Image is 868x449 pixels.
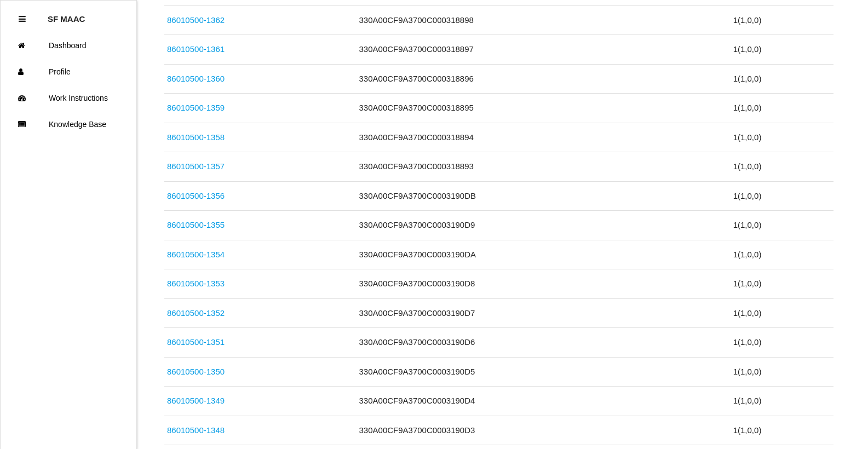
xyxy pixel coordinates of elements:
a: 86010500-1359 [167,103,225,112]
td: 330A00CF9A3700C000318893 [357,152,731,182]
td: 1 ( 1 , 0 , 0 ) [731,94,833,123]
a: 86010500-1361 [167,44,225,54]
td: 330A00CF9A3700C0003190D5 [357,357,731,387]
td: 330A00CF9A3700C000318894 [357,123,731,152]
a: Work Instructions [1,85,136,111]
a: Dashboard [1,32,136,59]
td: 1 ( 1 , 0 , 0 ) [731,35,833,65]
td: 1 ( 1 , 0 , 0 ) [731,123,833,152]
td: 330A00CF9A3700C0003190D6 [357,328,731,358]
td: 330A00CF9A3700C0003190D3 [357,416,731,445]
div: Close [19,6,26,32]
td: 330A00CF9A3700C0003190D9 [357,211,731,240]
a: Knowledge Base [1,111,136,137]
td: 1 ( 1 , 0 , 0 ) [731,5,833,35]
a: 86010500-1349 [167,396,225,405]
a: 86010500-1351 [167,337,225,347]
td: 330A00CF9A3700C0003190D4 [357,387,731,416]
td: 1 ( 1 , 0 , 0 ) [731,387,833,416]
td: 330A00CF9A3700C0003190D8 [357,269,731,299]
a: 86010500-1357 [167,162,225,171]
a: 86010500-1358 [167,133,225,142]
td: 330A00CF9A3700C0003190DA [357,240,731,269]
td: 1 ( 1 , 0 , 0 ) [731,357,833,387]
a: 86010500-1354 [167,250,225,259]
td: 1 ( 1 , 0 , 0 ) [731,298,833,328]
td: 1 ( 1 , 0 , 0 ) [731,181,833,211]
td: 1 ( 1 , 0 , 0 ) [731,269,833,299]
td: 330A00CF9A3700C000318896 [357,64,731,94]
a: 86010500-1355 [167,220,225,229]
a: 86010500-1350 [167,367,225,376]
td: 1 ( 1 , 0 , 0 ) [731,328,833,358]
a: Profile [1,59,136,85]
a: 86010500-1362 [167,15,225,25]
td: 330A00CF9A3700C0003190DB [357,181,731,211]
td: 330A00CF9A3700C0003190D7 [357,298,731,328]
a: 86010500-1348 [167,425,225,435]
td: 1 ( 1 , 0 , 0 ) [731,152,833,182]
td: 1 ( 1 , 0 , 0 ) [731,416,833,445]
td: 1 ( 1 , 0 , 0 ) [731,64,833,94]
a: 86010500-1356 [167,191,225,200]
td: 330A00CF9A3700C000318895 [357,94,731,123]
a: 86010500-1360 [167,74,225,83]
p: SF MAAC [48,6,85,24]
a: 86010500-1352 [167,308,225,318]
td: 330A00CF9A3700C000318898 [357,5,731,35]
td: 1 ( 1 , 0 , 0 ) [731,240,833,269]
a: 86010500-1353 [167,279,225,288]
td: 330A00CF9A3700C000318897 [357,35,731,65]
td: 1 ( 1 , 0 , 0 ) [731,211,833,240]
